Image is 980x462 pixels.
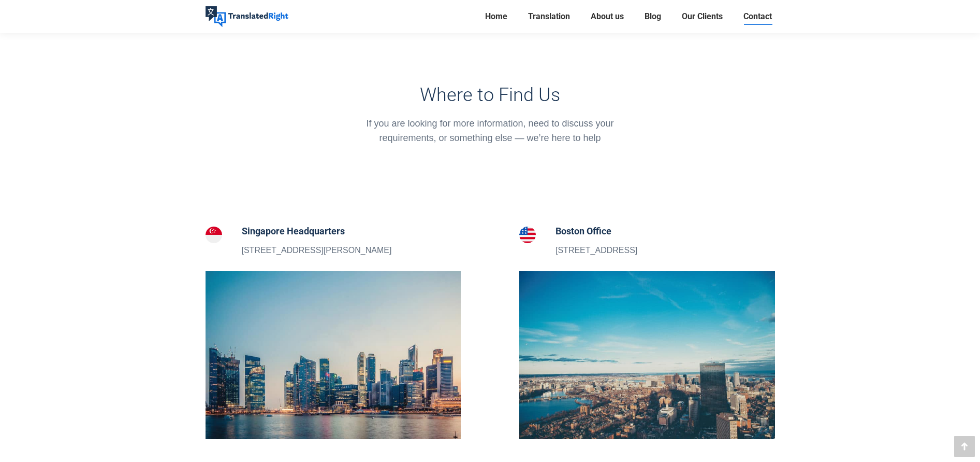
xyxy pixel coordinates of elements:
div: If you are looking for more information, need to discuss your requirements, or something else — w... [352,116,628,145]
a: About us [588,9,627,24]
span: Translation [528,11,570,22]
a: Our Clients [679,9,726,24]
h3: Where to Find Us [352,84,628,106]
img: Boston Office [519,227,536,243]
span: Contact [743,11,772,22]
p: [STREET_ADDRESS] [555,244,637,257]
p: [STREET_ADDRESS][PERSON_NAME] [242,244,392,257]
a: Contact [740,9,775,24]
img: Contact our Singapore Translation Headquarters Office [206,271,461,439]
a: Blog [641,9,664,24]
span: Our Clients [682,11,723,22]
img: Translated Right [206,6,288,27]
h5: Singapore Headquarters [242,224,392,239]
img: Singapore Headquarters [206,227,222,243]
a: Home [482,9,510,24]
span: Blog [645,11,661,22]
span: Home [485,11,507,22]
h5: Boston Office [555,224,637,239]
a: Translation [525,9,573,24]
span: About us [591,11,624,22]
img: Contact our Boston translation branch office [519,271,775,439]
